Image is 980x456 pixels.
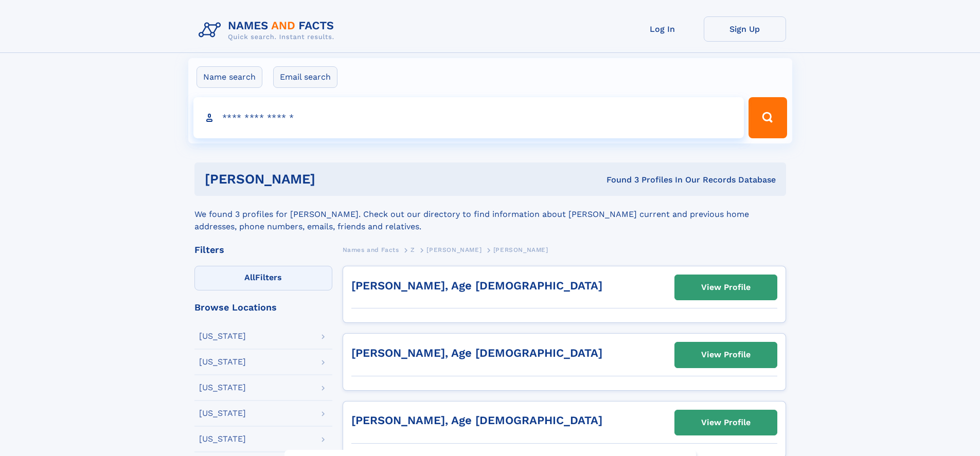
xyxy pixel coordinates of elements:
div: Filters [194,245,332,254]
a: [PERSON_NAME], Age [DEMOGRAPHIC_DATA] [351,414,602,427]
span: [PERSON_NAME] [493,246,548,253]
div: [US_STATE] [199,332,246,340]
a: View Profile [675,342,777,367]
a: Z [411,243,415,256]
span: All [244,272,255,282]
span: [PERSON_NAME] [426,246,482,253]
div: View Profile [701,343,751,367]
a: [PERSON_NAME] [426,243,482,256]
label: Filters [194,266,332,290]
a: Names and Facts [343,243,399,256]
div: [US_STATE] [199,435,246,443]
a: Sign Up [704,16,786,42]
div: [US_STATE] [199,409,246,417]
div: Found 3 Profiles In Our Records Database [461,174,776,186]
span: Z [411,246,415,253]
label: Name search [197,66,262,88]
div: View Profile [701,411,751,434]
a: View Profile [675,275,777,300]
div: Browse Locations [194,303,332,312]
div: [US_STATE] [199,358,246,366]
a: [PERSON_NAME], Age [DEMOGRAPHIC_DATA] [351,346,602,359]
h1: [PERSON_NAME] [205,173,461,186]
div: [US_STATE] [199,384,246,392]
div: We found 3 profiles for [PERSON_NAME]. Check out our directory to find information about [PERSON_... [194,196,786,233]
img: Logo Names and Facts [194,16,343,44]
button: Search Button [749,97,787,138]
a: View Profile [675,410,777,435]
a: Log In [621,16,704,42]
input: search input [193,97,744,138]
label: Email search [273,66,337,88]
a: [PERSON_NAME], Age [DEMOGRAPHIC_DATA] [351,279,602,292]
div: View Profile [701,276,751,299]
